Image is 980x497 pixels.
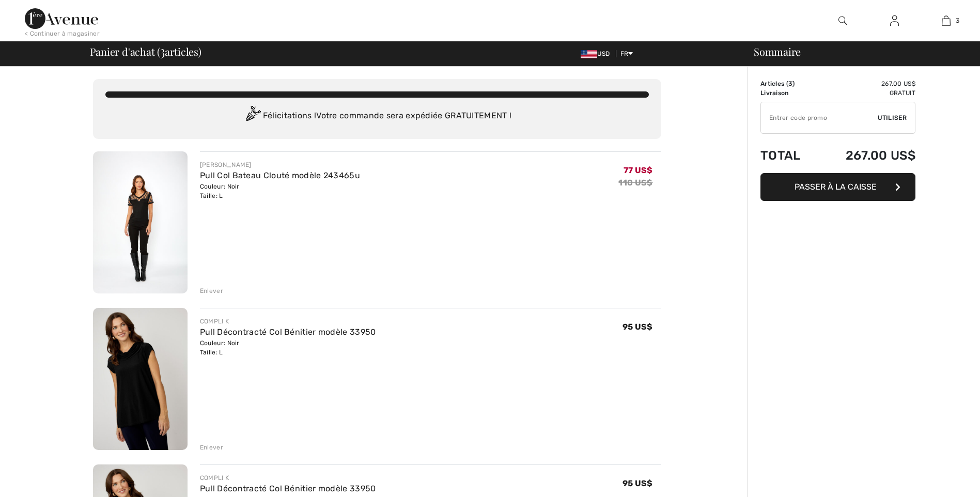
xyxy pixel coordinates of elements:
td: Articles ( ) [760,79,817,88]
div: Couleur: Noir Taille: L [200,182,360,200]
span: 95 US$ [623,478,653,488]
a: 3 [921,14,971,27]
span: Utiliser [878,113,907,122]
a: Se connecter [882,14,907,27]
img: US Dollar [581,50,597,58]
img: Mes infos [890,14,899,27]
div: COMPLI K [200,317,376,326]
div: Enlever [200,443,223,452]
input: Code promo [761,102,878,133]
span: 95 US$ [623,322,653,332]
span: FR [620,50,633,57]
img: Mon panier [942,14,951,27]
span: 3 [788,80,792,87]
div: Couleur: Noir Taille: L [200,338,376,357]
td: Livraison [760,88,817,98]
img: recherche [838,14,847,27]
a: Pull Col Bateau Clouté modèle 243465u [200,170,360,180]
div: < Continuer à magasiner [25,29,100,38]
div: COMPLI K [200,473,376,483]
img: Congratulation2.svg [242,106,263,127]
div: [PERSON_NAME] [200,160,360,169]
span: Passer à la caisse [795,182,877,192]
div: Enlever [200,286,223,296]
div: Félicitations ! Votre commande sera expédiée GRATUITEMENT ! [105,106,649,127]
a: Pull Décontracté Col Bénitier modèle 33950 [200,327,376,337]
img: 1ère Avenue [25,8,98,29]
img: Pull Col Bateau Clouté modèle 243465u [93,151,188,293]
td: 267.00 US$ [817,79,915,88]
a: Pull Décontracté Col Bénitier modèle 33950 [200,484,376,493]
button: Passer à la caisse [760,173,915,201]
img: Pull Décontracté Col Bénitier modèle 33950 [93,308,188,450]
span: USD [581,50,614,57]
td: Total [760,138,817,173]
td: 267.00 US$ [817,138,915,173]
s: 110 US$ [618,178,652,188]
span: Panier d'achat ( articles) [90,46,201,57]
span: 77 US$ [624,165,653,175]
span: 3 [160,44,165,57]
td: Gratuit [817,88,915,98]
span: 3 [956,16,959,25]
div: Sommaire [741,46,974,57]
